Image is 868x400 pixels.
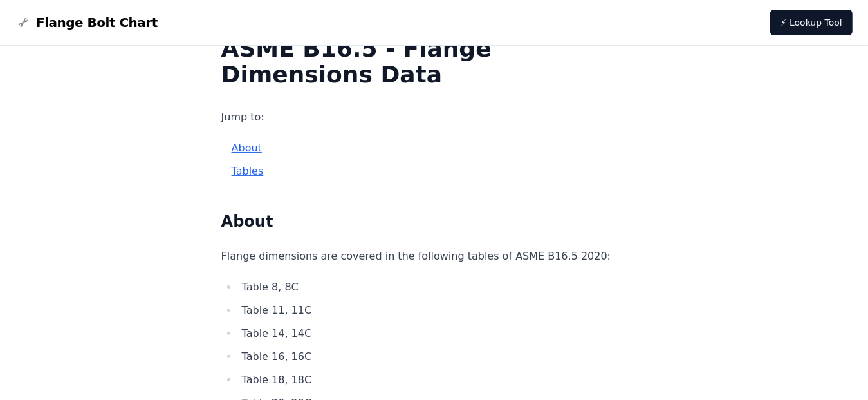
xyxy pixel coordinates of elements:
li: Table 16, 16C [238,348,647,366]
h1: ASME B16.5 - Flange Dimensions Data [221,36,647,88]
span: Flange Bolt Chart [36,14,158,32]
img: Flange Bolt Chart Logo [15,15,31,30]
li: Table 8, 8C [238,278,647,296]
li: Table 11, 11C [238,301,647,319]
p: Flange dimensions are covered in the following tables of ASME B16.5 2020: [221,247,647,265]
h2: About [221,211,647,232]
a: Flange Bolt Chart LogoFlange Bolt Chart [15,14,158,32]
a: About [232,142,262,154]
li: Table 14, 14C [238,325,647,343]
li: Table 18, 18C [238,371,647,389]
a: Tables [232,165,264,177]
p: Jump to: [221,108,647,126]
a: ⚡ Lookup Tool [770,10,853,35]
